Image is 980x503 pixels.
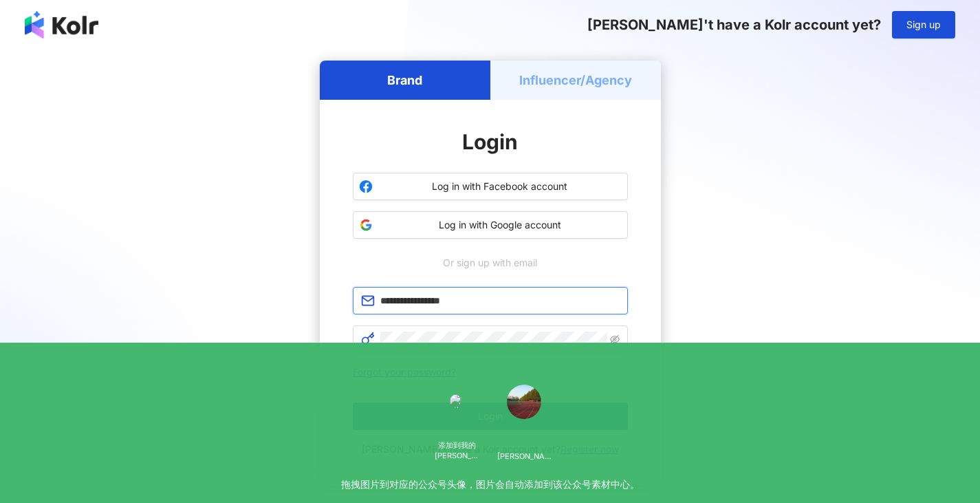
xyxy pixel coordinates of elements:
[892,11,955,39] button: Sign up
[387,72,422,89] h5: Brand
[906,19,941,30] span: Sign up
[433,255,547,270] span: Or sign up with email
[519,72,632,89] h5: Influencer/Agency
[610,334,620,344] span: eye-invisible
[25,11,98,39] img: logo
[353,173,628,200] button: Log in with Facebook account
[378,180,622,193] span: Log in with Facebook account
[378,218,622,232] span: Log in with Google account
[353,211,628,239] button: Log in with Google account
[462,129,518,154] span: Login
[587,17,881,33] span: [PERSON_NAME]'t have a Kolr account yet?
